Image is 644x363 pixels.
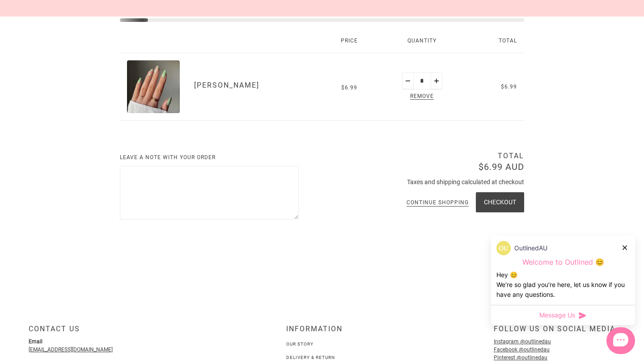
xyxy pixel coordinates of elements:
[431,72,442,89] button: Plus
[376,29,469,53] div: Quantity
[127,60,180,113] img: Kelly Green-Press on Manicure-Outlined
[494,338,551,345] a: Instagram @outlinedau
[29,346,113,353] a: [EMAIL_ADDRESS][DOMAIN_NAME]
[501,84,517,90] span: $6.99
[194,81,259,89] a: [PERSON_NAME]
[322,29,376,53] div: Price
[479,161,524,172] span: $6.99 AUD
[469,29,524,53] div: Total
[390,229,524,253] iframe: PayPal-paypal
[514,243,547,253] p: OutlinedAU
[127,60,180,113] a: Kelly Green
[476,192,524,212] button: Checkout
[407,200,469,207] a: Continue shopping
[286,355,335,360] a: Delivery & Return
[341,84,357,91] span: $6.99
[299,177,524,194] div: Taxes and shipping calculated at checkout
[402,72,414,89] button: Minus
[286,325,358,340] div: INFORMATION
[29,338,42,345] strong: Email
[496,270,630,300] div: Hey 😊 We‘re so glad you’re here, let us know if you have any questions.
[494,325,615,340] div: Follow us on social media
[496,241,511,255] img: data:image/png;base64,iVBORw0KGgoAAAANSUhEUgAAACQAAAAkCAYAAADhAJiYAAAC6klEQVR4AexVS2gUQRB9M7Ozs79...
[496,257,630,267] p: Welcome to Outlined 😊
[494,346,550,353] a: Facebook @outlinedau
[539,311,575,320] span: Message Us
[494,355,547,361] a: Pinterest @outlinedau
[29,325,215,340] div: Contact Us
[286,342,314,346] a: Our Story
[408,92,436,102] span: Remove
[120,153,299,166] label: Leave a note with your order
[299,152,524,164] div: Total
